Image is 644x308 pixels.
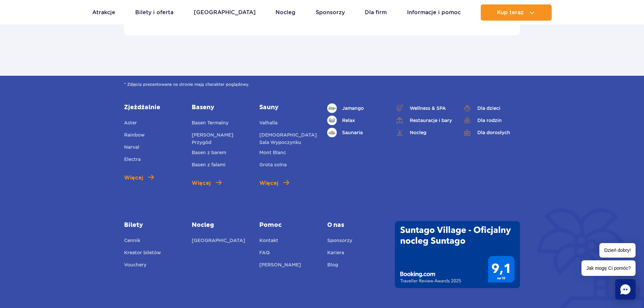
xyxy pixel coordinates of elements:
[124,131,145,141] a: Rainbow
[192,131,249,146] a: [PERSON_NAME] Przygód
[192,221,249,229] a: Nocleg
[407,4,461,21] a: Informacje i pomoc
[124,174,143,182] span: Więcej
[462,103,520,113] a: Dla dzieci
[327,261,338,270] a: Blog
[395,116,452,125] a: Restauracje i bary
[192,237,245,246] a: [GEOGRAPHIC_DATA]
[497,9,524,16] span: Kup teraz
[124,103,182,112] a: Zjeżdżalnie
[192,179,221,187] a: Więcej
[365,4,387,21] a: Dla firm
[581,260,636,276] span: Jak mogę Ci pomóc?
[259,261,301,270] a: [PERSON_NAME]
[462,116,520,125] a: Dla rodzin
[192,161,225,170] a: Basen z falami
[259,103,317,112] a: Sauny
[316,4,345,21] a: Sponsorzy
[124,174,154,182] a: Więcej
[259,149,286,158] a: Mont Blanc
[124,144,139,150] span: Narval
[192,179,211,187] span: Więcej
[124,221,182,229] a: Bilety
[327,237,352,246] a: Sponsorzy
[327,128,385,137] a: Saunaria
[481,4,552,21] button: Kup teraz
[259,249,270,258] a: FAQ
[259,120,278,125] span: Valhalla
[259,131,317,146] a: [DEMOGRAPHIC_DATA] Sala Wypoczynku
[259,179,278,187] span: Więcej
[342,104,364,112] span: Jamango
[124,237,140,246] a: Cennik
[194,4,256,21] a: [GEOGRAPHIC_DATA]
[395,128,452,137] a: Nocleg
[327,116,385,125] a: Relax
[124,249,161,258] a: Kreator biletów
[124,261,146,270] a: Vouchery
[124,156,141,165] a: Electra
[395,103,452,113] a: Wellness & SPA
[259,237,278,246] a: Kontakt
[124,132,145,138] span: Rainbow
[410,104,446,112] span: Wellness & SPA
[599,243,636,258] span: Dzień dobry!
[259,119,278,128] a: Valhalla
[135,4,173,21] a: Bilety i oferta
[124,120,137,125] span: Aster
[259,179,289,187] a: Więcej
[327,221,385,229] span: O nas
[259,150,286,155] span: Mont Blanc
[192,103,249,112] a: Baseny
[327,103,385,113] a: Jamango
[327,249,344,258] a: Kariera
[276,4,295,21] a: Nocleg
[615,279,636,300] div: Chat
[192,149,226,158] a: Basen z barem
[395,221,520,288] img: Traveller Review Awards 2025' od Booking.com dla Suntago Village - wynik 9.1/10
[124,119,137,128] a: Aster
[192,119,229,128] a: Basen Termalny
[124,143,139,153] a: Narval
[462,128,520,137] a: Dla dorosłych
[259,161,287,170] a: Grota solna
[124,81,520,88] span: * Zdjęcia prezentowane na stronie mają charakter poglądowy.
[92,4,115,21] a: Atrakcje
[259,221,317,229] a: Pomoc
